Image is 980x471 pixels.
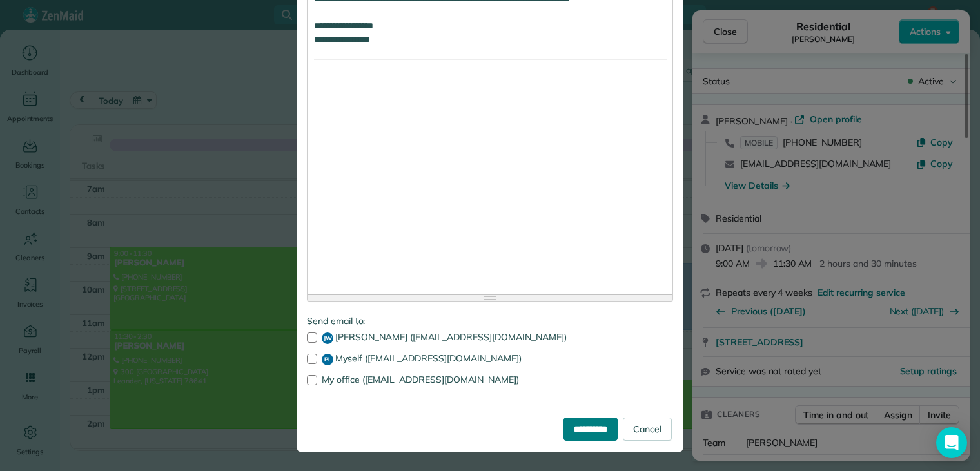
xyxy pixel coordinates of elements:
label: Send email to: [307,314,673,327]
label: Myself ([EMAIL_ADDRESS][DOMAIN_NAME]) [307,354,673,365]
label: [PERSON_NAME] ([EMAIL_ADDRESS][DOMAIN_NAME]) [307,332,673,344]
a: Cancel [623,418,672,441]
div: Open Intercom Messenger [936,427,967,458]
label: My office ([EMAIL_ADDRESS][DOMAIN_NAME]) [307,375,673,384]
span: PL [322,354,333,365]
span: JW [322,332,333,344]
div: Resize [308,295,672,301]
